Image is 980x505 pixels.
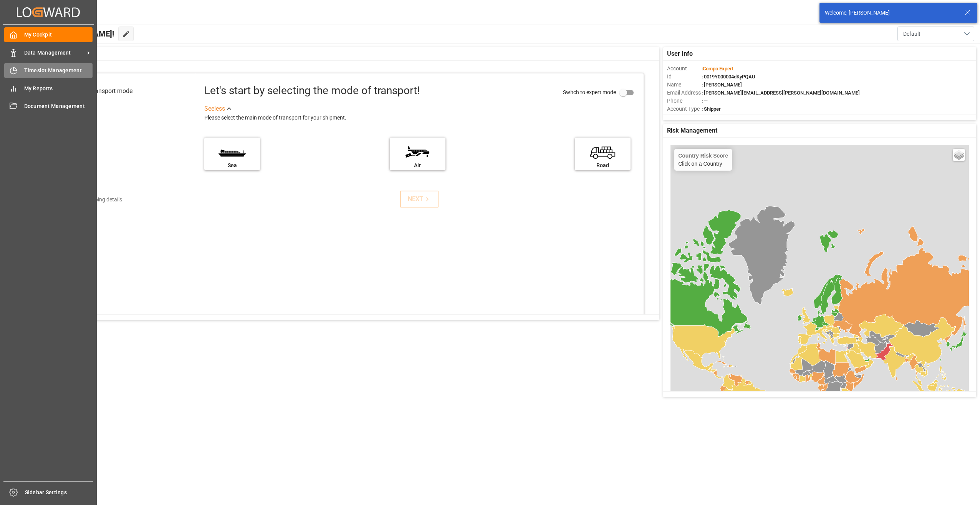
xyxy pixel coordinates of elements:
[408,194,431,204] div: NEXT
[702,98,708,104] span: : —
[897,27,974,41] button: open menu
[702,82,742,88] span: : [PERSON_NAME]
[702,90,860,96] span: : [PERSON_NAME][EMAIL_ADDRESS][PERSON_NAME][DOMAIN_NAME]
[4,63,93,78] a: Timeslot Management
[825,9,957,17] div: Welcome, [PERSON_NAME]
[667,126,717,135] span: Risk Management
[4,99,93,114] a: Document Management
[4,81,93,96] a: My Reports
[678,153,728,159] h4: Country Risk Score
[24,66,93,75] span: Timeslot Management
[667,97,702,105] span: Phone
[702,106,721,112] span: : Shipper
[667,89,702,97] span: Email Address
[204,113,638,123] div: Please select the main mode of transport for your shipment.
[24,102,93,110] span: Document Management
[903,30,920,38] span: Default
[667,49,693,58] span: User Info
[703,66,733,71] span: Compo Expert
[204,104,225,113] div: See less
[702,66,733,71] span: :
[24,85,93,93] span: My Reports
[953,149,965,161] a: Layers
[667,81,702,89] span: Name
[24,31,93,39] span: My Cockpit
[25,488,94,497] span: Sidebar Settings
[24,49,85,57] span: Data Management
[73,86,132,96] div: Select transport mode
[74,196,122,204] div: Add shipping details
[208,161,256,169] div: Sea
[678,153,728,167] div: Click on a Country
[563,89,616,95] span: Switch to expert mode
[204,83,420,99] div: Let's start by selecting the mode of transport!
[579,161,627,169] div: Road
[667,65,702,73] span: Account
[667,105,702,113] span: Account Type
[667,73,702,81] span: Id
[394,161,442,169] div: Air
[400,191,439,208] button: NEXT
[702,74,755,80] span: : 0019Y000004dKyPQAU
[4,27,93,42] a: My Cockpit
